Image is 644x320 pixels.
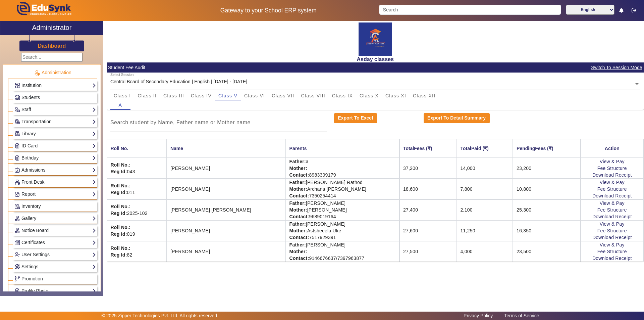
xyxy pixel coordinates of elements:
[15,95,20,100] img: Students.png
[289,186,307,192] strong: Mother:
[399,179,457,199] td: 18,600
[110,231,127,237] strong: Reg Id:
[286,179,399,199] td: [PERSON_NAME] Rathod Archana [PERSON_NAME] 7350254414
[399,241,457,262] td: 27,500
[399,220,457,241] td: 27,600
[600,159,625,164] a: View & Pay
[597,228,627,233] a: Fee Structure
[289,207,307,213] strong: Mother:
[597,166,627,171] a: Fee Structure
[289,235,309,240] strong: Contact:
[102,312,219,319] p: © 2025 Zipper Technologies Pvt. Ltd. All rights reserved.
[332,93,353,98] span: Class IX
[110,204,130,209] strong: Roll No.:
[272,93,294,98] span: Class VII
[170,145,183,152] div: Name
[110,183,130,188] strong: Roll No.:
[403,145,453,152] div: TotalFees (₹)
[286,139,399,158] th: Parents
[110,190,127,195] strong: Reg Id:
[600,200,625,206] a: View & Pay
[244,93,265,98] span: Class VI
[413,93,435,98] span: Class XII
[379,5,561,15] input: Search
[592,172,632,178] a: Download Receipt
[14,94,96,101] a: Students
[114,93,131,98] span: Class I
[424,113,490,123] button: Export To Detail Summary
[167,220,286,241] td: [PERSON_NAME]
[581,139,644,158] th: Action
[385,93,406,98] span: Class XI
[167,241,286,262] td: [PERSON_NAME]
[289,256,309,261] strong: Contact:
[399,158,457,179] td: 37,200
[289,221,306,227] strong: Father:
[8,69,97,76] p: Administration
[286,199,399,220] td: [PERSON_NAME] [PERSON_NAME] 9689019164
[289,193,309,198] strong: Contact:
[301,93,325,98] span: Class VIII
[501,311,542,320] a: Terms of Service
[110,245,130,251] strong: Roll No.:
[107,199,167,220] td: 2025-102
[21,95,40,100] span: Students
[34,70,40,76] img: Administration.png
[38,42,66,49] a: Dashboard
[513,241,580,262] td: 23,500
[457,158,513,179] td: 14,000
[461,145,489,152] div: TotalPaid (₹)
[32,24,72,32] h2: Administrator
[513,179,580,199] td: 10,800
[110,78,247,85] div: Central Board of Secondary Education | English | [DATE] - [DATE]
[163,93,184,98] span: Class III
[15,276,20,281] img: Branchoperations.png
[399,199,457,220] td: 27,400
[14,275,96,283] a: Promotion
[167,158,286,179] td: [PERSON_NAME]
[513,199,580,220] td: 25,300
[600,180,625,185] a: View & Pay
[289,200,306,206] strong: Father:
[107,220,167,241] td: 019
[460,311,496,320] a: Privacy Policy
[21,276,43,281] span: Promotion
[517,145,553,152] div: PendingFees (₹)
[461,145,509,152] div: TotalPaid (₹)
[110,72,133,78] div: Select Session
[110,162,130,168] strong: Roll No.:
[286,241,399,262] td: [PERSON_NAME] 9146676637/7397963877
[359,22,392,56] img: 6c26f0c6-1b4f-4b8f-9f13-0669d385e8b7
[110,145,128,152] div: Roll No.
[289,249,307,254] strong: Mother:
[457,220,513,241] td: 11,250
[138,93,157,98] span: Class II
[360,93,379,98] span: Class X
[191,93,212,98] span: Class IV
[457,241,513,262] td: 4,000
[289,242,306,247] strong: Father:
[107,56,644,62] h2: Asday classes
[21,203,41,209] span: Inventory
[38,43,66,49] h3: Dashboard
[21,53,83,62] input: Search...
[289,172,309,178] strong: Contact:
[110,169,127,174] strong: Reg Id:
[403,145,432,152] div: TotalFees (₹)
[167,199,286,220] td: [PERSON_NAME] [PERSON_NAME]
[110,211,127,216] strong: Reg Id:
[286,158,399,179] td: a 8983309179
[110,145,163,152] div: Roll No.
[167,179,286,199] td: [PERSON_NAME]
[107,158,167,179] td: 043
[110,119,327,127] input: Search student by Name, Father name or Mother name
[289,159,306,164] strong: Father:
[286,220,399,241] td: [PERSON_NAME] Astsheeela Uke 7517929391
[592,235,632,240] a: Download Receipt
[517,145,577,152] div: PendingFees (₹)
[334,113,377,123] button: Export To Excel
[600,221,625,227] a: View & Pay
[170,145,282,152] div: Name
[289,214,309,219] strong: Contact:
[289,228,307,233] strong: Mother:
